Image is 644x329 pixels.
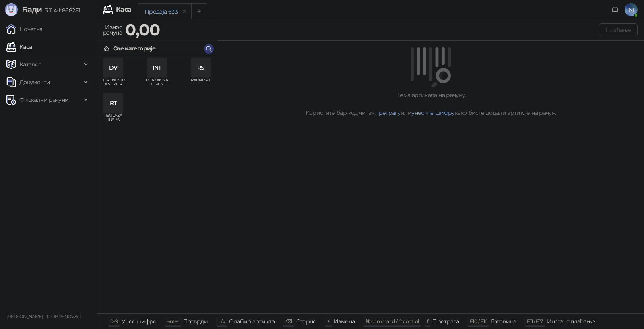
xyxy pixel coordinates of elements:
a: унесите шифру [411,109,455,116]
span: ⌘ command / ⌃ control [365,318,419,324]
div: INT [147,58,167,77]
div: grid [97,56,217,313]
button: remove [179,8,190,15]
span: Документи [19,74,50,90]
span: DIJAGNOSTIKA VOZILA [100,78,126,90]
span: f [427,318,428,324]
span: RADNI SAT [188,78,214,90]
strong: 0,00 [125,20,160,39]
span: ↑/↓ [219,318,225,324]
div: Измена [334,316,355,327]
span: F10 / F16 [470,318,487,324]
div: Инстант плаћање [547,316,595,327]
div: Претрага [432,316,459,327]
small: [PERSON_NAME] PR OBRENOVAC [6,314,80,319]
a: Документација [609,3,621,16]
div: Одабир артикла [229,316,275,327]
span: NI [625,3,638,16]
button: Плаћање [599,23,638,36]
span: IZLAZAK NA TEREN [144,78,170,90]
span: 3.11.4-b868281 [42,7,80,14]
a: Почетна [6,21,43,37]
a: Каса [6,39,32,55]
button: Add tab [191,3,207,19]
div: Готовина [491,316,516,327]
span: F11 / F17 [527,318,543,324]
span: + [327,318,330,324]
div: Све категорије [113,44,155,53]
div: Каса [116,6,131,13]
a: претрагу [375,109,400,116]
span: Фискални рачуни [19,92,68,108]
img: Logo [5,3,18,16]
div: DV [103,58,123,77]
div: RS [191,58,211,77]
div: Сторно [296,316,316,327]
span: ⌫ [285,318,292,324]
div: Нема артикала на рачуну. Користите бар код читач, или како бисте додали артикле на рачун. [227,91,634,117]
span: REGLAZA TRAPA [100,114,126,126]
div: Унос шифре [122,316,157,327]
div: Износ рачуна [101,22,124,38]
div: Продаја 633 [144,7,178,16]
span: Бади [22,5,42,14]
span: 0-9 [110,318,118,324]
div: Потврди [183,316,208,327]
span: enter [167,318,179,324]
span: Каталог [19,56,41,72]
div: RT [103,93,123,113]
